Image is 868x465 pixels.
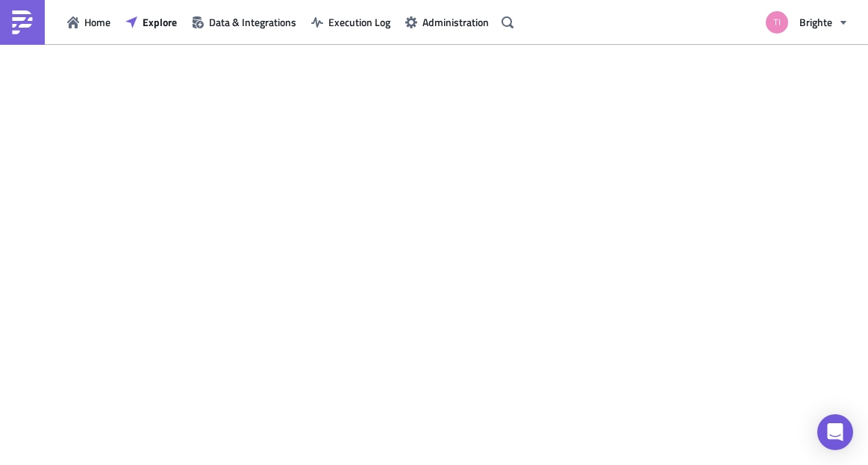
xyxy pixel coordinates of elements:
[84,14,110,30] span: Home
[143,14,177,30] span: Explore
[398,10,496,34] button: Administration
[60,10,118,34] button: Home
[757,6,857,39] button: Brighte
[118,10,184,34] button: Explore
[184,10,304,34] button: Data & Integrations
[328,14,390,30] span: Execution Log
[817,414,853,450] div: Open Intercom Messenger
[764,10,790,35] img: Avatar
[422,14,489,30] span: Administration
[209,14,296,30] span: Data & Integrations
[799,14,832,30] span: Brighte
[304,10,398,34] button: Execution Log
[10,10,34,34] img: PushMetrics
